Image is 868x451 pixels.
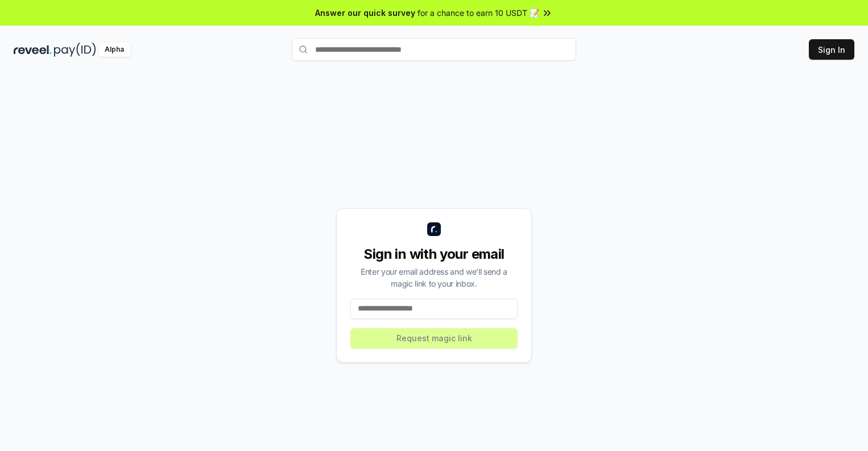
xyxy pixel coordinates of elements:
[809,39,854,60] button: Sign In
[14,43,52,57] img: reveel_dark
[54,43,96,57] img: pay_id
[418,7,539,19] span: for a chance to earn 10 USDT 📝
[350,266,518,289] div: Enter your email address and we’ll send a magic link to your inbox.
[350,245,518,263] div: Sign in with your email
[315,7,415,19] span: Answer our quick survey
[98,43,130,57] div: Alpha
[427,222,441,236] img: logo_small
